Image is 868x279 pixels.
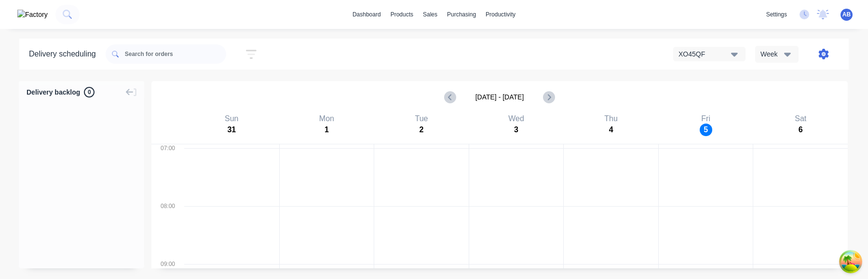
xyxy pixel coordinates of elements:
[17,10,48,20] img: Factory
[84,87,95,98] span: 0
[842,10,851,19] span: AB
[151,142,184,200] div: 07:00
[348,7,386,22] a: dashboard
[510,124,523,136] div: 3
[700,124,712,136] div: 5
[19,39,106,70] div: Delivery scheduling
[481,7,520,22] div: productivity
[225,124,238,136] div: 31
[760,49,788,59] div: Week
[841,252,860,271] button: Open Tanstack query devtools
[601,114,621,124] div: Thu
[27,87,80,98] span: Delivery backlog
[794,124,807,136] div: 6
[222,114,241,124] div: Sun
[125,44,226,64] input: Search for orders
[755,46,799,63] button: Week
[442,7,481,22] div: purchasing
[605,124,617,136] div: 4
[505,114,527,124] div: Wed
[418,7,442,22] div: sales
[386,7,418,22] div: products
[151,200,184,258] div: 08:00
[761,7,792,22] div: settings
[678,49,731,59] div: XO45QF
[698,114,713,124] div: Fri
[316,114,337,124] div: Mon
[673,47,746,61] button: XO45QF
[415,124,428,136] div: 2
[412,114,431,124] div: Tue
[320,124,333,136] div: 1
[792,114,809,124] div: Sat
